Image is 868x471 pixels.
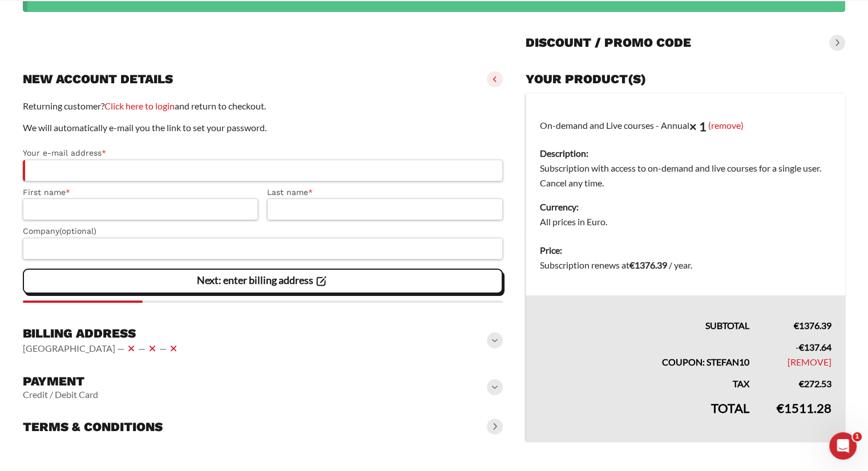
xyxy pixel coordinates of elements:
[708,120,744,131] a: (remove)
[526,94,845,236] td: On-demand and Live courses - Annual
[799,342,831,352] span: 137.64
[689,119,706,134] strong: × 1
[777,400,784,416] span: €
[540,161,831,190] dd: Subscription with access to on-demand and live courses for a single user. Cancel any time.
[23,99,503,113] p: Returning customer? and return to checkout.
[540,259,692,270] span: Subscription renews at .
[526,370,763,391] th: Tax
[23,326,180,342] h3: Billing address
[23,225,503,238] label: Company
[794,320,831,331] bdi: 1376.39
[23,373,98,389] h3: Payment
[629,259,667,270] bdi: 1376.39
[526,295,763,333] th: Subtotal
[540,214,831,229] dd: All prices in Euro.
[794,320,799,331] span: €
[23,389,98,400] vaadin-horizontal-layout: Credit / Debit Card
[540,146,831,161] dt: Description:
[23,342,180,355] vaadin-horizontal-layout: [GEOGRAPHIC_DATA] — — —
[526,35,691,51] h3: Discount / promo code
[526,391,763,441] th: Total
[23,419,163,435] h3: Terms & conditions
[669,259,691,270] span: / year
[540,243,831,258] dt: Price:
[526,333,763,370] th: Coupon: stefan10
[540,200,831,214] dt: Currency:
[59,226,96,235] span: (optional)
[267,186,502,199] label: Last name
[23,147,503,160] label: Your e-mail address
[629,259,635,270] span: €
[799,342,804,352] span: €
[763,333,845,370] td: -
[23,269,503,294] vaadin-button: Next: enter billing address
[788,356,831,367] a: Remove stefan10 coupon
[23,186,258,199] label: First name
[799,378,831,389] bdi: 272.53
[23,71,173,87] h3: New account details
[853,432,862,441] span: 1
[104,100,175,111] a: Click here to login
[777,400,831,416] bdi: 1511.28
[829,432,857,460] iframe: Intercom live chat
[23,120,503,135] p: We will automatically e-mail you the link to set your password.
[799,378,804,389] span: €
